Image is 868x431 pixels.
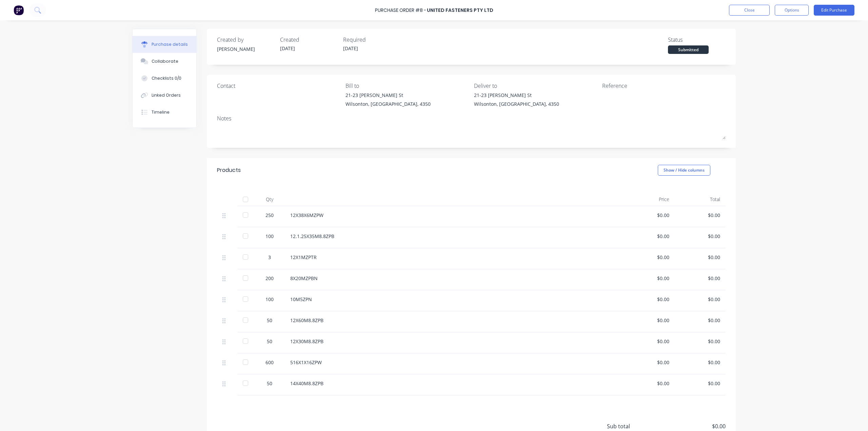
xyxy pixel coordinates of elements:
div: Timeline [152,109,170,115]
div: 50 [260,317,279,324]
div: Required [343,36,401,44]
div: Purchase Order #8 - [375,7,426,14]
div: 12X60M8.8ZPB [290,317,618,324]
div: $0.00 [680,380,720,387]
div: $0.00 [680,275,720,282]
div: $0.00 [680,296,720,303]
div: Created by [217,36,275,44]
div: $0.00 [680,359,720,366]
div: Qty [254,193,285,206]
div: Wilsonton, [GEOGRAPHIC_DATA], 4350 [346,100,431,107]
div: $0.00 [680,254,720,261]
button: Collaborate [133,53,196,70]
div: $0.00 [629,254,669,261]
div: Bill to [346,82,469,90]
div: 21-23 [PERSON_NAME] St [346,92,431,99]
img: Factory [14,5,24,15]
button: Timeline [133,104,196,121]
div: 21-23 [PERSON_NAME] St [474,92,559,99]
div: Status [668,36,726,44]
div: $0.00 [629,275,669,282]
div: 10M5ZPN [290,296,618,303]
span: $0.00 [658,422,726,430]
div: $0.00 [680,338,720,345]
div: 200 [260,275,279,282]
div: Created [280,36,338,44]
div: 8X20MZPBN [290,275,618,282]
div: Contact [217,82,340,90]
div: Notes [217,114,726,122]
div: Checklists 0/0 [152,75,181,81]
div: 516X1X16ZPW [290,359,618,366]
div: 600 [260,359,279,366]
div: 12X30M8.8ZPB [290,338,618,345]
div: $0.00 [629,296,669,303]
div: 50 [260,380,279,387]
div: $0.00 [680,212,720,219]
div: $0.00 [629,338,669,345]
div: 50 [260,338,279,345]
div: Linked Orders [152,92,181,98]
div: $0.00 [680,317,720,324]
button: Show / Hide columns [658,165,710,176]
div: 12X38X6MZPW [290,212,618,219]
div: Reference [602,82,726,90]
div: 14X40M8.8ZPB [290,380,618,387]
button: Edit Purchase [814,5,854,16]
div: $0.00 [629,380,669,387]
button: Checklists 0/0 [133,70,196,87]
div: 250 [260,212,279,219]
button: Close [729,5,770,16]
div: $0.00 [629,317,669,324]
div: $0.00 [629,233,669,240]
div: Submitted [668,45,709,54]
div: 12X1MZPTR [290,254,618,261]
button: Purchase details [133,36,196,53]
div: Total [675,193,726,206]
button: Linked Orders [133,87,196,104]
div: Collaborate [152,58,178,64]
div: $0.00 [680,233,720,240]
div: 3 [260,254,279,261]
div: Products [217,166,241,174]
div: Price [624,193,675,206]
div: 100 [260,296,279,303]
div: 12.1.25X35M8.8ZPB [290,233,618,240]
div: Deliver to [474,82,597,90]
div: Wilsonton, [GEOGRAPHIC_DATA], 4350 [474,100,559,107]
div: UNITED FASTENERS PTY LTD [427,7,493,14]
div: Purchase details [152,41,188,47]
div: [PERSON_NAME] [217,45,275,53]
button: Options [775,5,809,16]
span: Sub total [607,422,658,430]
div: $0.00 [629,212,669,219]
div: 100 [260,233,279,240]
div: $0.00 [629,359,669,366]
